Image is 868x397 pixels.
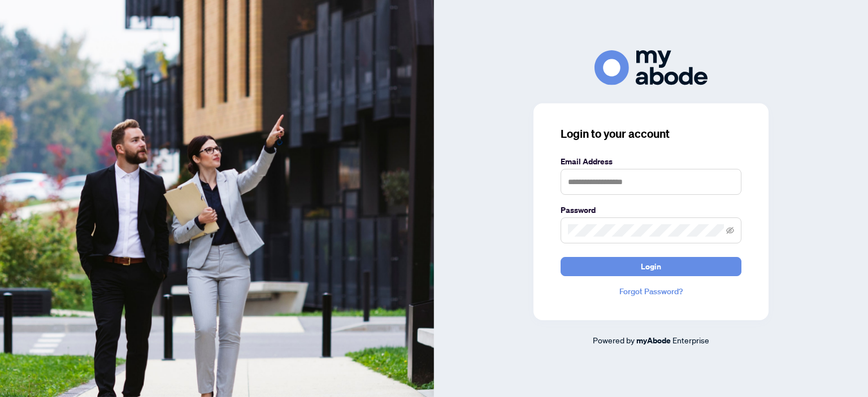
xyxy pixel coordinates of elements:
[636,334,671,347] a: myAbode
[672,335,709,345] span: Enterprise
[561,285,741,298] a: Forgot Password?
[561,204,741,216] label: Password
[561,257,741,276] button: Login
[726,226,734,234] span: eye-invisible
[561,126,741,142] h3: Login to your account
[593,335,635,345] span: Powered by
[561,155,741,168] label: Email Address
[641,258,661,276] span: Login
[594,50,708,85] img: ma-logo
